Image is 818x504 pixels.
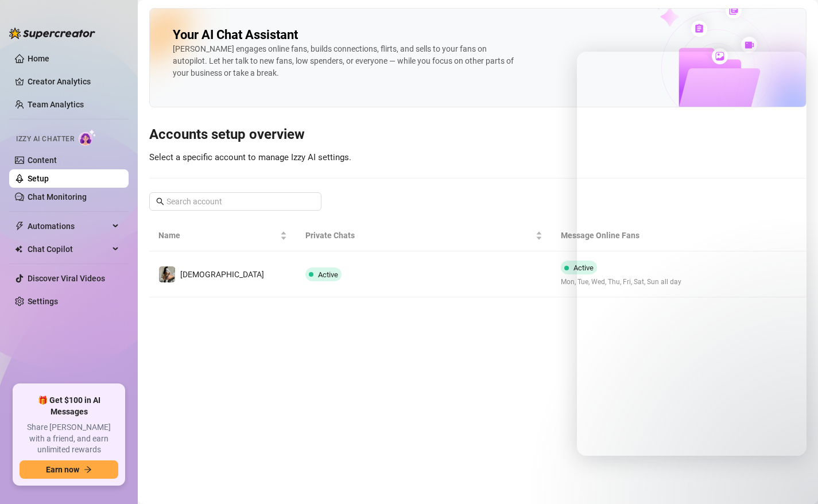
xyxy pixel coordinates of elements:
[156,197,164,206] span: search
[15,222,24,231] span: thunderbolt
[84,466,92,474] span: arrow-right
[296,220,551,251] th: Private Chats
[158,229,278,242] span: Name
[15,245,22,253] img: Chat Copilot
[149,152,351,162] span: Select a specific account to manage Izzy AI settings.
[577,52,807,456] iframe: Intercom live chat
[28,192,87,201] a: Chat Monitoring
[20,422,118,456] span: Share [PERSON_NAME] with a friend, and earn unlimited rewards
[149,220,296,251] th: Name
[28,297,58,306] a: Settings
[79,129,96,146] img: AI Chatter
[28,174,49,183] a: Setup
[173,27,298,43] h2: Your AI Chat Assistant
[561,277,681,288] span: Mon, Tue, Wed, Thu, Fri, Sat, Sun all day
[28,54,49,63] a: Home
[9,28,95,39] img: logo-BBDzfeDw.svg
[20,460,118,479] button: Earn nowarrow-right
[180,270,264,279] span: [DEMOGRAPHIC_DATA]
[28,100,84,109] a: Team Analytics
[166,195,305,208] input: Search account
[28,72,119,91] a: Creator Analytics
[552,220,722,251] th: Message Online Fans
[46,465,79,474] span: Earn now
[573,263,594,272] span: Active
[318,270,338,279] span: Active
[20,395,118,417] span: 🎁 Get $100 in AI Messages
[28,217,109,235] span: Automations
[159,266,175,282] img: Goddess
[28,156,57,165] a: Content
[779,465,807,493] iframe: Intercom live chat
[28,274,105,283] a: Discover Viral Videos
[173,43,517,79] div: [PERSON_NAME] engages online fans, builds connections, flirts, and sells to your fans on autopilo...
[16,134,74,145] span: Izzy AI Chatter
[28,240,109,258] span: Chat Copilot
[305,229,533,242] span: Private Chats
[149,126,807,144] h3: Accounts setup overview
